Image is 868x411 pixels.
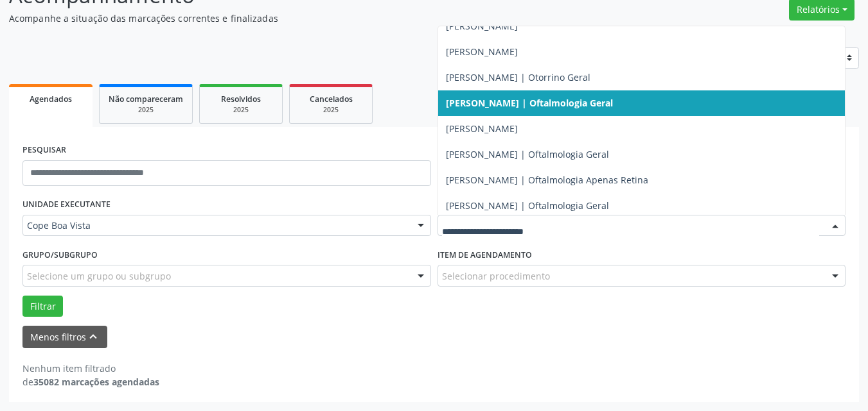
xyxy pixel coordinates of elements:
[209,105,273,115] div: 2025
[22,326,107,348] button: Menos filtroskeyboard_arrow_up
[109,94,183,105] span: Não compareceram
[22,140,66,160] label: PESQUISAR
[27,219,405,232] span: Cope Boa Vista
[446,199,609,212] span: [PERSON_NAME] | Oftalmologia Geral
[22,362,159,375] div: Nenhum item filtrado
[33,376,159,388] strong: 35082 marcações agendadas
[446,148,609,160] span: [PERSON_NAME] | Oftalmologia Geral
[86,330,100,344] i: keyboard_arrow_up
[446,46,518,58] span: [PERSON_NAME]
[299,105,363,115] div: 2025
[22,375,159,389] div: de
[446,71,590,83] span: [PERSON_NAME] | Otorrino Geral
[446,174,648,186] span: [PERSON_NAME] | Oftalmologia Apenas Retina
[30,94,72,105] span: Agendados
[9,12,604,25] p: Acompanhe a situação das marcações correntes e finalizadas
[446,20,518,32] span: [PERSON_NAME]
[109,105,183,115] div: 2025
[22,195,111,215] label: UNIDADE EXECUTANTE
[22,245,98,265] label: Grupo/Subgrupo
[442,269,550,283] span: Selecionar procedimento
[221,94,261,105] span: Resolvidos
[438,245,532,265] label: Item de agendamento
[446,97,613,109] span: [PERSON_NAME] | Oftalmologia Geral
[22,296,63,317] button: Filtrar
[310,94,353,105] span: Cancelados
[446,122,518,135] span: [PERSON_NAME]
[27,269,171,283] span: Selecione um grupo ou subgrupo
